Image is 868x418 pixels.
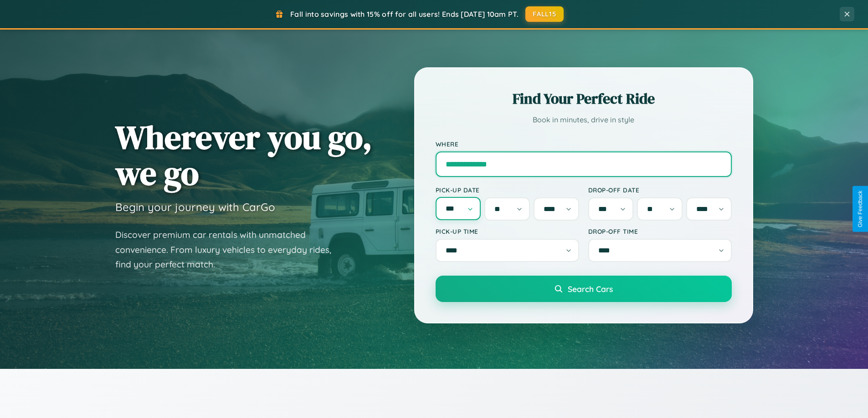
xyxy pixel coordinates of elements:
[436,227,579,235] label: Pick-up Time
[115,200,275,214] h3: Begin your journey with CarGo
[588,227,732,235] label: Drop-off Time
[436,186,579,194] label: Pick-up Date
[115,119,372,191] h1: Wherever you go, we go
[115,227,343,272] p: Discover premium car rentals with unmatched convenience. From luxury vehicles to everyday rides, ...
[436,89,732,109] h2: Find Your Perfect Ride
[436,140,732,148] label: Where
[568,284,613,294] span: Search Cars
[857,191,863,227] div: Give Feedback
[436,276,732,302] button: Search Cars
[290,10,519,19] span: Fall into savings with 15% off for all users! Ends [DATE] 10am PT.
[436,113,732,126] p: Book in minutes, drive in style
[588,186,732,194] label: Drop-off Date
[525,6,564,22] button: FALL15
